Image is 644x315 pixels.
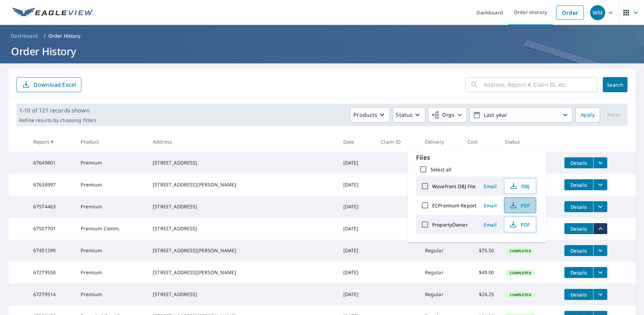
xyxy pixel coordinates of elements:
button: filesDropdownBtn-67574463 [593,201,607,212]
button: Apply [575,107,600,122]
button: detailsBtn-67638997 [564,179,593,190]
td: 67451299 [28,240,75,262]
td: $49.00 [462,262,500,283]
button: filesDropdownBtn-67451299 [593,245,607,256]
button: detailsBtn-67451299 [564,245,593,256]
th: Claim ID [375,132,419,152]
td: 67279514 [28,283,75,305]
button: Search [603,77,628,92]
div: WM [590,5,605,20]
button: detailsBtn-67279514 [564,289,593,300]
div: [STREET_ADDRESS][PERSON_NAME] [153,247,332,254]
span: Details [568,182,589,188]
button: Email [479,200,501,211]
button: Last year [470,107,573,122]
p: Products [353,111,377,119]
td: Premium [75,283,147,305]
td: 67649801 [28,152,75,174]
label: ECPremium Report [432,202,476,209]
th: Date [338,132,376,152]
button: Download Excel [16,77,81,92]
input: Address, Report #, Claim ID, etc. [483,75,597,94]
td: 67507701 [28,218,75,240]
div: [STREET_ADDRESS] [153,291,332,298]
button: detailsBtn-67507701 [564,223,593,234]
button: detailsBtn-67649801 [564,157,593,168]
button: Products [350,107,390,122]
div: [STREET_ADDRESS][PERSON_NAME] [153,269,332,276]
img: EV Logo [12,8,93,18]
td: [DATE] [338,262,376,283]
a: Dashboard [8,31,41,41]
span: Completed [506,292,535,297]
span: Apply [581,111,595,119]
th: Delivery [419,132,462,152]
div: [STREET_ADDRESS] [153,159,332,166]
button: Status [393,107,425,122]
button: PDF [504,197,536,213]
td: Premium [75,174,147,196]
th: Cost [462,132,500,152]
p: Files [416,153,538,162]
label: Wavefront OBJ File [432,183,475,190]
h1: Order History [8,44,636,58]
button: Email [479,181,501,192]
span: Details [568,247,589,254]
span: Completed [506,249,535,253]
span: Search [608,82,622,88]
p: Download Excel [34,81,76,88]
span: Dashboard [11,33,38,39]
span: PDF [508,201,530,209]
button: filesDropdownBtn-67638997 [593,179,607,190]
td: Premium [75,152,147,174]
nav: breadcrumb [8,31,636,41]
span: Email [482,202,498,209]
span: Email [482,183,498,190]
td: Regular [419,262,462,283]
button: filesDropdownBtn-67279514 [593,289,607,300]
span: Orgs [431,111,454,119]
td: 67279558 [28,262,75,283]
span: Details [568,226,589,232]
button: detailsBtn-67279558 [564,267,593,278]
div: [STREET_ADDRESS][PERSON_NAME] [153,181,332,188]
button: PDF [504,217,536,232]
span: Details [568,269,589,276]
td: $75.50 [462,240,500,262]
p: 1-10 of 121 records shown [19,106,96,114]
li: / [44,32,46,40]
td: [DATE] [338,283,376,305]
td: $24.25 [462,283,500,305]
span: Details [568,204,589,210]
p: Status [396,111,413,119]
span: Details [568,291,589,298]
button: Email [479,219,501,230]
button: OBJ [504,178,536,194]
span: Completed [506,270,535,275]
th: Product [75,132,147,152]
td: 67574463 [28,196,75,218]
a: Order [556,5,584,20]
span: OBJ [508,182,530,190]
td: Premium [75,240,147,262]
button: filesDropdownBtn-67649801 [593,157,607,168]
th: Address [147,132,338,152]
span: Details [568,160,589,166]
p: Last year [481,109,561,121]
button: filesDropdownBtn-67279558 [593,267,607,278]
th: Status [499,132,559,152]
td: Regular [419,283,462,305]
td: [DATE] [338,218,376,240]
div: [STREET_ADDRESS] [153,203,332,210]
label: PropertyOwner [432,221,468,228]
button: Orgs [428,107,467,122]
td: [DATE] [338,152,376,174]
span: PDF [508,220,530,229]
button: detailsBtn-67574463 [564,201,593,212]
td: 67638997 [28,174,75,196]
td: [DATE] [338,196,376,218]
td: Premium [75,196,147,218]
p: Order History [48,33,81,39]
th: Report # [28,132,75,152]
button: filesDropdownBtn-67507701 [593,223,607,234]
